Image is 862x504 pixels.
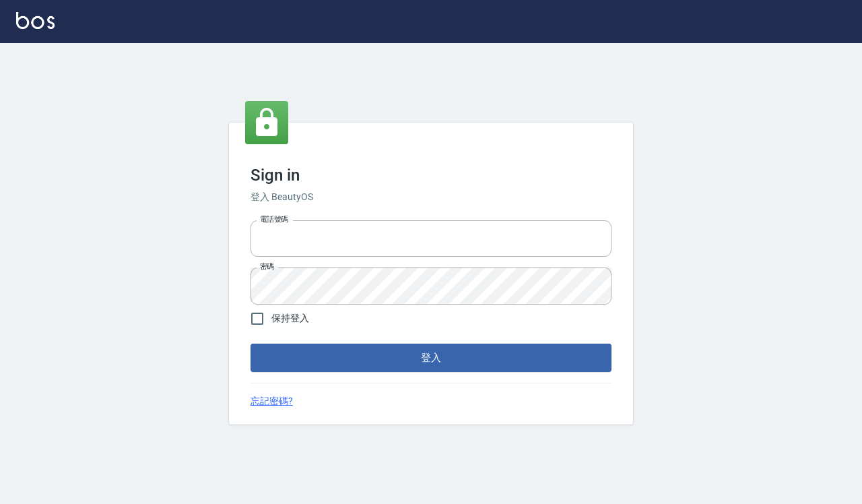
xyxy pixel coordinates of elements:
span: 保持登入 [271,311,309,325]
h3: Sign in [251,166,611,185]
a: 忘記密碼? [251,394,293,408]
h6: 登入 BeautyOS [251,190,611,204]
label: 密碼 [260,261,274,272]
label: 電話號碼 [260,214,288,224]
img: Logo [16,12,55,29]
button: 登入 [251,344,611,372]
